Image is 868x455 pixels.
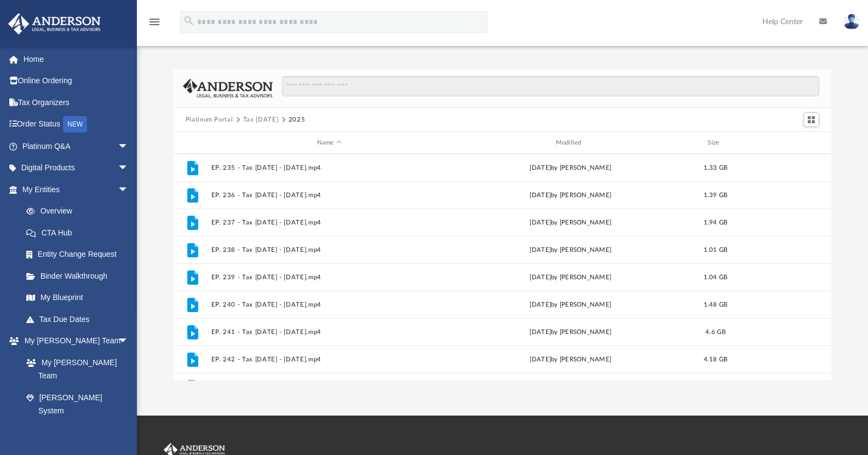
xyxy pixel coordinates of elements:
div: [DATE] by [PERSON_NAME] [452,355,689,365]
button: More options [768,379,794,395]
a: Overview [15,200,145,222]
a: My [PERSON_NAME] Team [15,352,134,387]
div: [DATE] by [PERSON_NAME] [452,300,689,310]
button: More options [768,352,794,368]
input: Search files and folders [282,76,819,97]
a: Order StatusNEW [8,113,145,136]
div: id [742,138,819,148]
button: More options [768,187,794,204]
div: [DATE] by [PERSON_NAME] [452,218,689,228]
i: menu [148,15,161,28]
a: Platinum Q&Aarrow_drop_down [8,135,145,157]
div: [DATE] by [PERSON_NAME] [452,327,689,337]
div: Size [693,138,737,148]
span: 1.48 GB [703,302,727,308]
a: CTA Hub [15,222,145,244]
span: 1.94 GB [703,220,727,226]
button: EP. 235 - Tax [DATE] - [DATE].mp4 [211,164,447,171]
a: My Blueprint [15,287,140,309]
span: 1.01 GB [703,247,727,253]
span: arrow_drop_down [118,330,140,353]
a: [PERSON_NAME] System [15,387,140,422]
a: Online Ordering [8,70,145,92]
a: My [PERSON_NAME] Teamarrow_drop_down [8,330,140,352]
span: 4.18 GB [703,356,727,362]
div: Name [210,138,447,148]
a: Tax Due Dates [15,308,145,330]
a: menu [148,21,161,28]
div: [DATE] by [PERSON_NAME] [452,245,689,255]
button: More options [768,269,794,286]
div: Modified [452,138,688,148]
button: EP. 238 - Tax [DATE] - [DATE].mp4 [211,246,447,254]
button: EP. 242 - Tax [DATE] - [DATE].mp4 [211,356,447,363]
button: More options [768,324,794,341]
button: Tax [DATE] [243,115,279,125]
img: Anderson Advisors Platinum Portal [5,13,104,34]
button: Platinum Portal [186,115,233,125]
button: More options [768,297,794,313]
div: grid [174,154,832,381]
span: 1.33 GB [703,165,727,171]
div: [DATE] by [PERSON_NAME] [452,191,689,200]
div: NEW [63,116,87,133]
button: EP. 239 - Tax [DATE] - [DATE].mp4 [211,274,447,281]
a: Entity Change Request [15,244,145,266]
span: 4.6 GB [705,329,726,335]
button: More options [768,242,794,258]
img: User Pic [843,14,860,30]
button: 2025 [289,115,306,125]
button: EP. 241 - Tax [DATE] - [DATE].mp4 [211,329,447,336]
a: Digital Productsarrow_drop_down [8,157,145,179]
a: Binder Walkthrough [15,265,145,287]
button: EP. 237 - Tax [DATE] - [DATE].mp4 [211,219,447,226]
a: Home [8,48,145,70]
button: More options [768,215,794,231]
button: More options [768,160,794,176]
a: Tax Organizers [8,91,145,113]
div: [DATE] by [PERSON_NAME] [452,163,689,173]
i: search [183,15,195,27]
div: [DATE] by [PERSON_NAME] [452,273,689,283]
a: My Entitiesarrow_drop_down [8,178,145,200]
span: 1.04 GB [703,274,727,280]
button: EP. 240 - Tax [DATE] - [DATE].mp4 [211,301,447,308]
span: 1.39 GB [703,192,727,198]
span: arrow_drop_down [118,178,140,201]
div: id [179,138,206,148]
span: arrow_drop_down [118,157,140,180]
button: Switch to Grid View [803,112,820,128]
button: EP. 236 - Tax [DATE] - [DATE].mp4 [211,192,447,199]
span: arrow_drop_down [118,135,140,158]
